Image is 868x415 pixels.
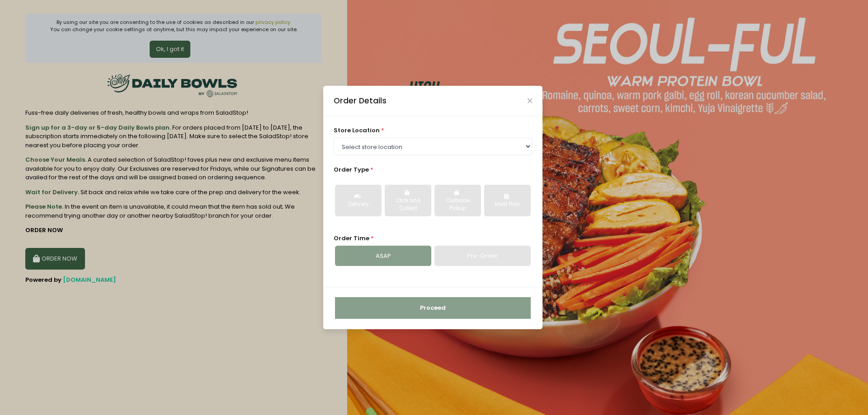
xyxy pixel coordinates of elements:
[334,126,380,135] span: store location
[335,297,531,319] button: Proceed
[334,234,369,242] span: Order Time
[491,201,524,209] div: Meal Plan
[334,165,369,174] span: Order Type
[441,197,475,213] div: Curbside Pickup
[528,98,532,103] button: Close
[385,185,431,216] button: Click and Collect
[484,185,531,216] button: Meal Plan
[391,197,425,213] div: Click and Collect
[335,185,382,216] button: Delivery
[434,185,481,216] button: Curbside Pickup
[334,95,387,107] div: Order Details
[341,201,375,209] div: Delivery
